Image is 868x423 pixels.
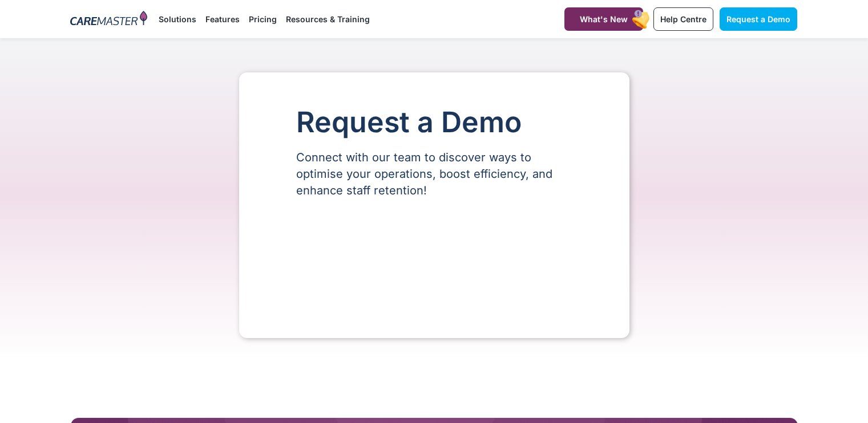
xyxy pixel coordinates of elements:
[726,14,790,24] span: Request a Demo
[296,149,572,199] p: Connect with our team to discover ways to optimise your operations, boost efficiency, and enhance...
[580,14,628,24] span: What's New
[296,218,572,304] iframe: Form 0
[720,7,797,31] a: Request a Demo
[296,107,572,138] h1: Request a Demo
[564,7,643,31] a: What's New
[660,14,706,24] span: Help Centre
[70,11,147,28] img: CareMaster Logo
[653,7,713,31] a: Help Centre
